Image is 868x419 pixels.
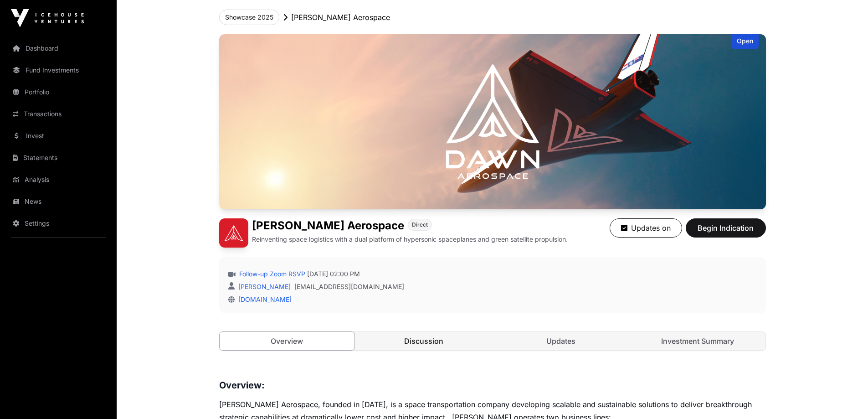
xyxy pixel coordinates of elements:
[220,332,765,350] nav: Tabs
[219,34,766,209] img: Dawn Aerospace
[307,269,360,279] span: [DATE] 02:00 PM
[686,228,766,237] a: Begin Indication
[219,10,279,25] button: Showcase 2025
[7,104,109,124] a: Transactions
[493,332,629,350] a: Updates
[697,222,755,233] span: Begin Indication
[219,218,248,248] img: Dawn Aerospace
[7,38,109,58] a: Dashboard
[7,191,109,212] a: News
[686,218,766,238] button: Begin Indication
[7,60,109,80] a: Fund Investments
[7,126,109,146] a: Invest
[356,332,492,350] a: Discussion
[236,283,291,290] a: [PERSON_NAME]
[630,332,765,350] a: Investment Summary
[7,170,109,190] a: Analysis
[7,148,109,168] a: Statements
[7,213,109,233] a: Settings
[219,331,355,351] a: Overview
[252,235,568,244] p: Reinventing space logistics with a dual platform of hypersonic spaceplanes and green satellite pr...
[7,82,109,102] a: Portfolio
[237,269,305,279] a: Follow-up Zoom RSVP
[731,34,759,49] div: Open
[412,221,428,228] span: Direct
[291,12,390,23] p: [PERSON_NAME] Aerospace
[235,295,292,303] a: [DOMAIN_NAME]
[219,378,766,393] h3: Overview:
[822,375,868,419] iframe: Chat Widget
[252,218,404,233] h1: [PERSON_NAME] Aerospace
[294,282,404,291] a: [EMAIL_ADDRESS][DOMAIN_NAME]
[11,9,84,27] img: Icehouse Ventures Logo
[610,218,682,238] button: Updates on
